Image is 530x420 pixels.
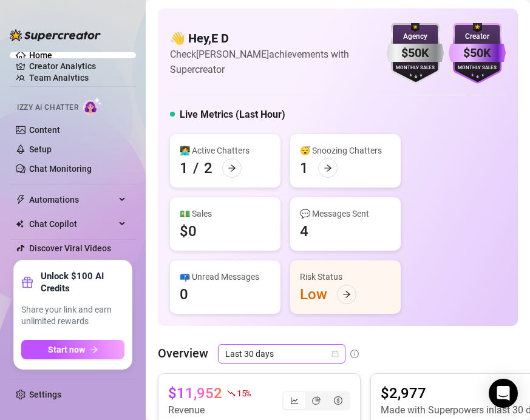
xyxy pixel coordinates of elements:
img: purple-badge-B9DA21FR.svg [449,23,506,84]
div: Open Intercom Messenger [489,379,518,408]
img: Chat Copilot [16,220,24,228]
a: Team Analytics [29,73,89,83]
h4: 👋 Hey, E D [170,30,387,47]
div: 👩‍💻 Active Chatters [180,144,271,157]
span: arrow-right [324,164,332,172]
span: Chat Copilot [29,214,115,234]
span: pie-chart [312,396,321,405]
div: Creator [449,31,506,42]
span: line-chart [290,396,299,405]
div: 💵 Sales [180,207,271,220]
div: Monthly Sales [449,64,506,72]
h5: Live Metrics (Last Hour) [180,107,285,122]
span: arrow-right [90,345,98,354]
span: fall [227,389,236,398]
a: Discover Viral Videos [29,243,111,253]
div: Agency [387,31,444,42]
img: AI Chatter [83,97,102,115]
div: 1 [300,158,308,178]
div: segmented control [282,391,350,410]
div: 4 [300,222,308,241]
span: arrow-right [342,290,351,299]
div: $0 [180,222,197,241]
img: logo-BBDzfeDw.svg [10,29,101,41]
a: Creator Analytics [29,56,126,76]
div: $50K [449,44,506,63]
div: Risk Status [300,270,391,283]
a: Setup [29,144,52,154]
a: Chat Monitoring [29,164,92,174]
span: dollar-circle [334,396,342,405]
a: Home [29,50,52,60]
div: 💬 Messages Sent [300,207,391,220]
article: Check [PERSON_NAME] achievements with Supercreator [170,47,387,77]
span: gift [21,276,33,288]
span: thunderbolt [16,195,25,205]
span: Automations [29,190,115,209]
div: $50K [387,44,444,63]
div: 2 [204,158,212,178]
a: Content [29,125,60,135]
span: Start now [48,345,85,354]
article: Overview [158,344,208,362]
article: $11,952 [168,384,222,403]
button: Start nowarrow-right [21,340,124,359]
div: 📪 Unread Messages [180,270,271,283]
span: calendar [331,350,339,357]
strong: Unlock $100 AI Credits [41,270,124,294]
div: 1 [180,158,188,178]
div: 0 [180,285,188,304]
span: 15 % [237,387,251,399]
span: info-circle [350,350,359,358]
span: arrow-right [228,164,236,172]
div: 😴 Snoozing Chatters [300,144,391,157]
article: Revenue [168,403,251,418]
img: silver-badge-roxG0hHS.svg [387,23,444,84]
span: Share your link and earn unlimited rewards [21,304,124,328]
span: Izzy AI Chatter [17,102,78,113]
a: Settings [29,390,61,399]
div: Monthly Sales [387,64,444,72]
span: Last 30 days [225,345,338,363]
